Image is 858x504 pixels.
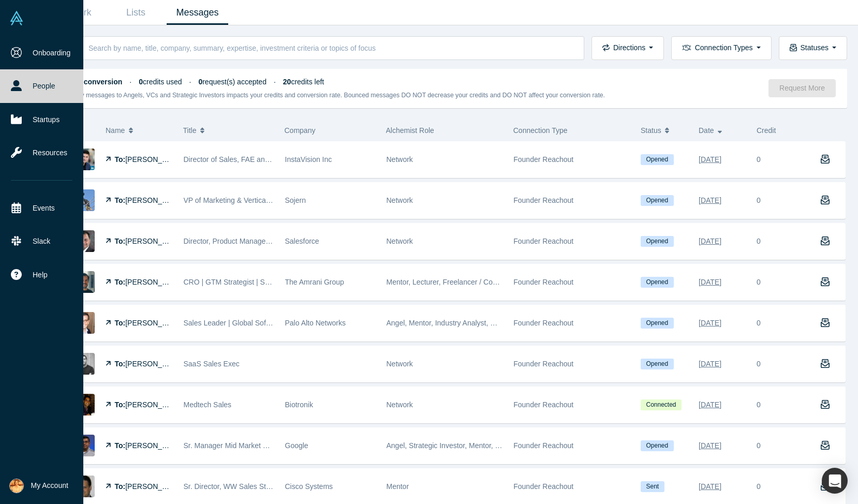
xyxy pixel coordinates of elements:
img: Paul Healy's Profile Image [73,312,95,334]
strong: To: [115,237,126,245]
span: Founder Reachout [513,441,573,450]
span: Opened [641,236,674,247]
span: Founder Reachout [513,482,573,491]
img: Kushal Vepa's Profile Image [73,394,95,416]
a: Lists [105,1,167,25]
span: Network [387,237,413,245]
span: InstaVision Inc [285,155,332,164]
span: Network [387,155,413,164]
span: Credit [757,126,776,135]
div: 0 [757,318,761,329]
div: [DATE] [699,437,721,455]
img: Brett Pauly's Profile Image [73,476,95,497]
span: Sojern [285,196,306,204]
img: Sumina Koiso's Account [9,479,24,493]
span: Help [33,270,48,280]
span: Company [285,126,316,135]
span: Opened [641,154,674,165]
span: Mentor, Lecturer, Freelancer / Consultant [387,278,518,286]
button: Title [183,120,274,141]
img: Alchemist Vault Logo [9,11,24,25]
img: Yamin Durrani's Profile Image [73,149,95,170]
img: Vikas Jain's Profile Image [73,230,95,252]
div: 0 [757,277,761,288]
strong: To: [115,196,126,204]
span: Angel, Strategic Investor, Mentor, Freelancer / Consultant [387,441,571,450]
span: Network [387,401,413,409]
span: Founder Reachout [513,278,573,286]
span: Founder Reachout [513,196,573,204]
span: Sr. Manager Mid Market Sales and Growth Partnerships [184,441,363,450]
button: Name [106,120,172,141]
span: Mentor [387,482,409,491]
div: 0 [757,359,761,369]
strong: 0 [139,78,143,86]
strong: To: [115,401,126,409]
span: Opened [641,318,674,329]
span: VP of Marketing & Vertical sales [184,196,287,204]
span: Alchemist Role [386,126,434,135]
span: Biotronik [285,401,313,409]
span: Founder Reachout [513,360,573,368]
div: 0 [757,154,761,165]
div: [DATE] [699,232,721,250]
span: [PERSON_NAME] [125,196,185,204]
img: Alejandro Angel's Profile Image [73,271,95,293]
span: · [129,78,131,86]
span: Director of Sales, FAE and Business Development, Apple Global Account [184,155,418,164]
span: [PERSON_NAME] [125,278,185,286]
strong: To: [115,441,126,450]
div: [DATE] [699,478,721,496]
span: CRO | GTM Strategist | Sales Team Builder | Scaling startups from $0 to $50M+ ARR through custome... [184,278,694,286]
span: Founder Reachout [513,237,573,245]
div: [DATE] [699,273,721,291]
strong: To: [115,155,126,164]
span: Network [387,196,413,204]
span: My Account [31,480,68,491]
div: [DATE] [699,314,721,332]
span: Google [285,441,308,450]
span: Title [183,120,197,141]
strong: To: [115,482,126,491]
span: [PERSON_NAME] [125,155,185,164]
span: [PERSON_NAME] [125,237,185,245]
span: credits left [283,78,324,86]
span: Connected [641,399,682,410]
span: [PERSON_NAME] [125,482,185,491]
strong: 0 [198,78,202,86]
div: [DATE] [699,151,721,169]
span: Opened [641,277,674,288]
div: 0 [757,236,761,247]
span: [PERSON_NAME] [125,401,185,409]
span: Opened [641,440,674,451]
a: Messages [167,1,228,25]
strong: To: [115,360,126,368]
span: Cisco Systems [285,482,333,491]
span: Sales Leader | Global Software and Services Sales | Helping customers build better business outcomes [184,319,516,327]
button: Status [641,120,688,141]
span: Status [641,120,661,141]
img: Brad King's Profile Image [73,189,95,211]
div: 0 [757,195,761,206]
span: Sent [641,481,664,492]
span: · [274,78,276,86]
span: Opened [641,195,674,206]
span: Angel, Mentor, Industry Analyst, Customer, Corporate Innovator [387,319,590,327]
span: Name [106,120,125,141]
div: [DATE] [699,191,721,210]
span: SaaS Sales Exec [184,360,240,368]
span: The Amrani Group [285,278,344,286]
span: Opened [641,359,674,369]
span: Director, Product Management, Salesforce Identity [184,237,346,245]
input: Search by name, title, company, summary, expertise, investment criteria or topics of focus [87,36,573,60]
span: [PERSON_NAME] [125,319,185,327]
button: My Account [9,479,68,493]
span: Sr. Director, WW Sales Strategy and Planning [184,482,331,491]
strong: N/A conversion [71,78,123,86]
span: request(s) accepted [198,78,267,86]
div: 0 [757,481,761,492]
span: Medtech Sales [184,401,232,409]
span: Network [387,360,413,368]
span: Date [699,120,714,141]
span: Palo Alto Networks [285,319,346,327]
